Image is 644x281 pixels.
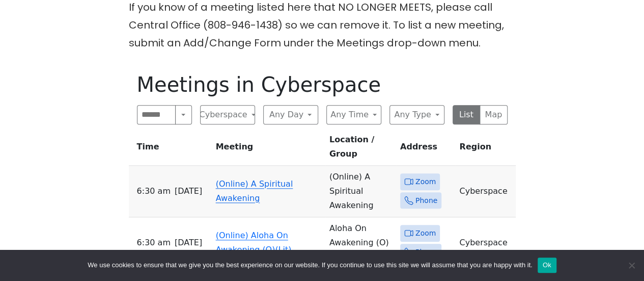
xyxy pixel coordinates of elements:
[626,260,636,270] span: No
[325,133,396,166] th: Location / Group
[415,194,437,207] span: Phone
[137,72,508,97] h1: Meetings in Cyberspace
[480,105,508,124] button: Map
[453,105,481,124] button: List
[200,105,255,124] button: Cyberspace
[455,133,515,166] th: Region
[175,236,202,250] span: [DATE]
[325,166,396,217] td: (Online) A Spiritual Awakening
[455,166,515,217] td: Cyberspace
[263,105,318,124] button: Any Day
[326,105,381,124] button: Any Time
[216,231,292,254] a: (Online) Aloha On Awakening (O)(Lit)
[129,133,212,166] th: Time
[415,175,436,188] span: Zoom
[216,179,293,203] a: (Online) A Spiritual Awakening
[137,105,176,124] input: Search
[389,105,444,124] button: Any Type
[415,246,437,259] span: Phone
[325,217,396,269] td: Aloha On Awakening (O) (Lit)
[455,217,515,269] td: Cyberspace
[137,184,171,198] span: 6:30 AM
[88,260,532,270] span: We use cookies to ensure that we give you the best experience on our website. If you continue to ...
[137,236,171,250] span: 6:30 AM
[415,227,436,240] span: Zoom
[175,184,202,198] span: [DATE]
[538,258,556,273] button: Ok
[212,133,325,166] th: Meeting
[396,133,456,166] th: Address
[175,105,191,124] button: Search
